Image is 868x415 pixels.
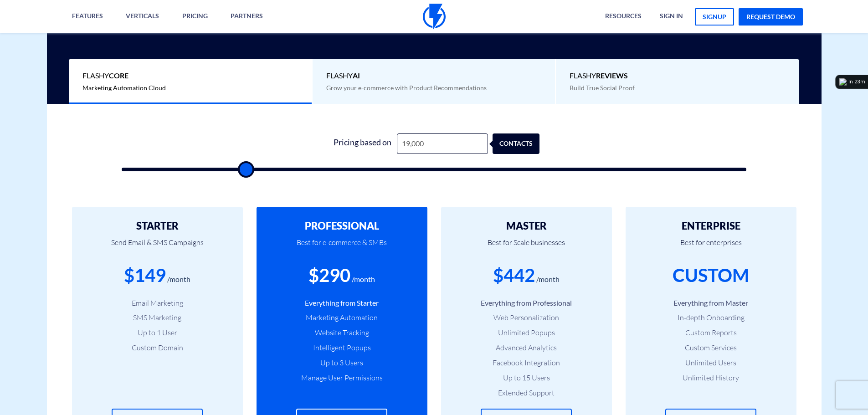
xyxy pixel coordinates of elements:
div: In 23m [848,78,865,86]
span: Flashy [326,71,542,81]
div: /month [167,274,190,285]
li: Advanced Analytics [455,343,598,353]
b: AI [353,71,360,80]
li: Everything from Starter [270,298,414,308]
li: Everything from Professional [455,298,598,308]
h2: PROFESSIONAL [270,220,414,231]
li: Unlimited Popups [455,328,598,338]
h2: MASTER [455,220,598,231]
span: Flashy [82,71,298,81]
div: $149 [124,262,166,288]
li: Custom Domain [86,343,229,353]
p: Best for e-commerce & SMBs [270,231,414,262]
h2: STARTER [86,220,229,231]
li: Intelligent Popups [270,343,414,353]
li: Unlimited Users [639,358,783,368]
li: Custom Reports [639,328,783,338]
b: REVIEWS [596,71,628,80]
li: Facebook Integration [455,358,598,368]
li: Web Personalization [455,313,598,323]
b: Core [109,71,128,80]
a: signup [695,8,734,26]
p: Best for Scale businesses [455,231,598,262]
li: SMS Marketing [86,313,229,323]
li: Up to 3 Users [270,358,414,368]
li: Unlimited History [639,373,783,383]
li: Custom Services [639,343,783,353]
li: Extended Support [455,388,598,398]
p: Send Email & SMS Campaigns [86,231,229,262]
li: In-depth Onboarding [639,313,783,323]
div: CUSTOM [673,262,749,288]
div: Pricing based on [329,133,397,154]
span: Build True Social Proof [570,84,635,92]
a: request demo [739,8,803,26]
h2: ENTERPRISE [639,220,783,231]
li: Website Tracking [270,328,414,338]
div: /month [352,274,375,285]
span: Marketing Automation Cloud [82,84,166,92]
li: Manage User Permissions [270,373,414,383]
div: contacts [497,133,544,154]
div: $290 [308,262,350,288]
li: Marketing Automation [270,313,414,323]
img: logo [839,78,847,86]
li: Up to 15 Users [455,373,598,383]
span: Flashy [570,71,786,81]
li: Email Marketing [86,298,229,308]
li: Up to 1 User [86,328,229,338]
div: $442 [493,262,535,288]
p: Best for enterprises [639,231,783,262]
div: /month [536,274,560,285]
li: Everything from Master [639,298,783,308]
span: Grow your e-commerce with Product Recommendations [326,84,487,92]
